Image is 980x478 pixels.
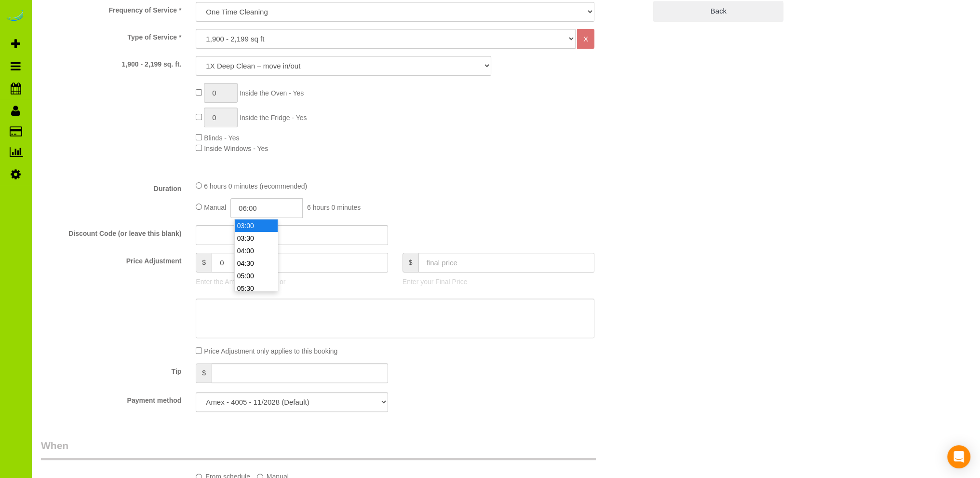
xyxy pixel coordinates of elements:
[653,1,783,21] a: Back
[196,363,212,383] span: $
[204,134,239,142] span: Blinds - Yes
[418,253,595,273] input: final price
[235,219,278,232] li: 03:00
[235,270,278,282] li: 05:00
[34,363,188,376] label: Tip
[235,257,278,270] li: 04:30
[34,225,188,238] label: Discount Code (or leave this blank)
[204,204,226,211] span: Manual
[34,29,188,42] label: Type of Service *
[196,277,388,287] p: Enter the Amount to Adjust, or
[196,253,212,273] span: $
[947,445,970,468] div: Open Intercom Messenger
[403,253,418,273] span: $
[34,253,188,266] label: Price Adjustment
[204,347,337,355] span: Price Adjustment only applies to this booking
[34,392,188,405] label: Payment method
[204,145,268,152] span: Inside Windows - Yes
[6,10,25,23] img: Automaid Logo
[403,277,594,287] p: Enter your Final Price
[240,89,304,97] span: Inside the Oven - Yes
[41,438,596,460] legend: When
[204,182,307,190] span: 6 hours 0 minutes (recommended)
[307,204,361,211] span: 6 hours 0 minutes
[235,282,278,295] li: 05:30
[240,114,307,122] span: Inside the Fridge - Yes
[34,56,188,69] label: 1,900 - 2,199 sq. ft.
[34,2,188,15] label: Frequency of Service *
[34,180,188,193] label: Duration
[235,245,278,257] li: 04:00
[235,232,278,245] li: 03:30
